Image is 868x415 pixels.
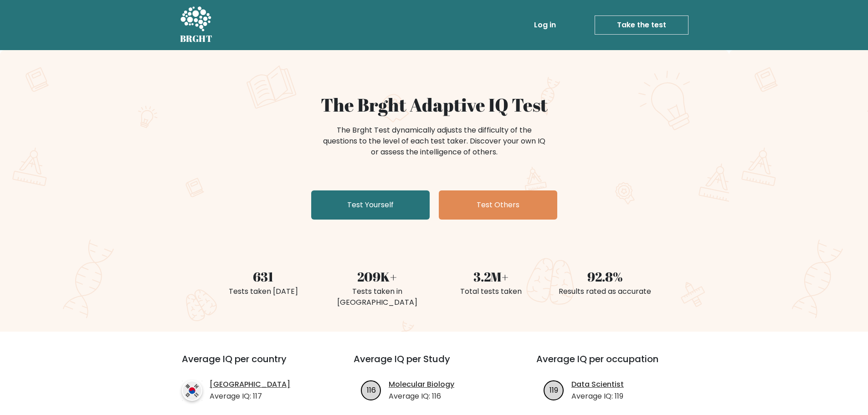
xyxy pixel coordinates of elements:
[320,125,548,158] div: The Brght Test dynamically adjusts the difficulty of the questions to the level of each test take...
[550,384,558,395] text: 119
[554,267,657,286] div: 92.8%
[212,286,315,297] div: Tests taken [DATE]
[354,354,514,375] h3: Average IQ per Study
[536,354,697,375] h3: Average IQ per occupation
[440,267,543,286] div: 3.2M+
[571,391,624,402] p: Average IQ: 119
[311,190,430,220] a: Test Yourself
[182,354,321,375] h3: Average IQ per country
[212,94,657,116] h1: The Brght Adaptive IQ Test
[326,267,429,286] div: 209K+
[367,384,376,395] text: 116
[326,286,429,308] div: Tests taken in [GEOGRAPHIC_DATA]
[571,379,624,390] a: Data Scientist
[389,379,454,390] a: Molecular Biology
[210,391,290,402] p: Average IQ: 117
[439,190,557,220] a: Test Others
[554,286,657,297] div: Results rated as accurate
[389,391,454,402] p: Average IQ: 116
[180,33,213,44] h5: BRGHT
[210,379,290,390] a: [GEOGRAPHIC_DATA]
[212,267,315,286] div: 631
[595,15,688,35] a: Take the test
[440,286,543,297] div: Total tests taken
[182,380,202,401] img: country
[530,16,560,34] a: Log in
[180,4,213,46] a: BRGHT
